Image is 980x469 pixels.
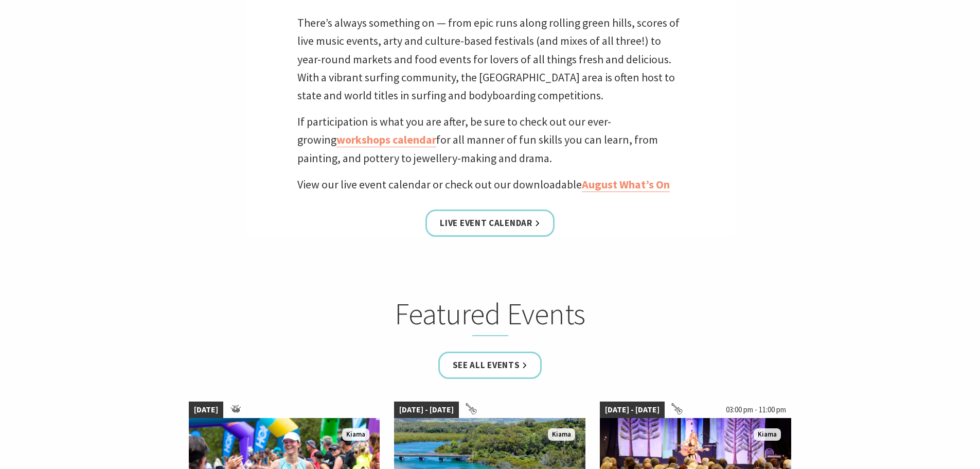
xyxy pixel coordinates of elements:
[754,428,781,441] span: Kiama
[548,428,575,441] span: Kiama
[336,132,436,147] a: workshops calendar
[600,402,665,418] span: [DATE] - [DATE]
[289,296,692,336] h2: Featured Events
[297,176,683,194] p: View our live event calendar or check out our downloadable
[721,402,791,418] span: 03:00 pm - 11:00 pm
[425,210,554,237] a: Live Event Calendar
[189,402,223,418] span: [DATE]
[438,352,542,379] a: See all Events
[297,14,683,105] p: There’s always something on — from epic runs along rolling green hills, scores of live music even...
[582,177,670,192] a: August What’s On
[297,113,683,167] p: If participation is what you are after, be sure to check out our ever-growing for all manner of f...
[342,428,369,441] span: Kiama
[394,402,459,418] span: [DATE] - [DATE]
